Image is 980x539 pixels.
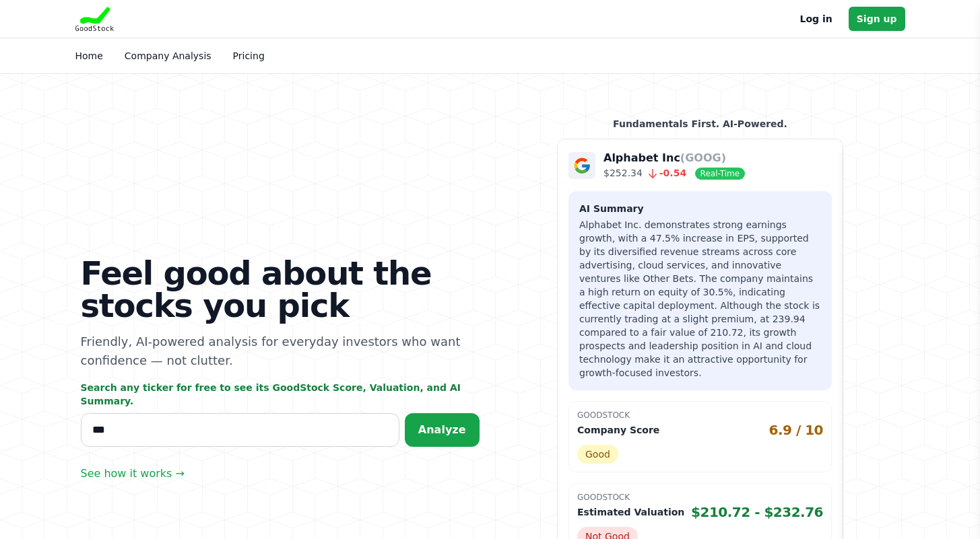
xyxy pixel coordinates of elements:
[579,202,821,215] h3: AI Summary
[769,421,824,439] span: 6.9 / 10
[418,423,466,436] span: Analyze
[849,7,905,31] a: Sign up
[577,492,823,503] p: GoodStock
[643,168,686,178] span: -0.54
[577,410,823,421] p: GoodStock
[81,257,480,322] h1: Feel good about the stocks you pick
[603,150,745,166] p: Alphabet Inc
[800,11,832,27] a: Log in
[680,151,726,164] span: (GOOG)
[579,218,821,380] p: Alphabet Inc. demonstrates strong earnings growth, with a 47.5% increase in EPS, supported by its...
[557,117,843,131] p: Fundamentals First. AI-Powered.
[577,505,684,519] p: Estimated Valuation
[577,445,618,464] span: Good
[81,332,480,370] p: Friendly, AI-powered analysis for everyday investors who want confidence — not clutter.
[577,423,659,437] p: Company Score
[568,152,595,179] img: Company Logo
[81,466,185,482] a: See how it works →
[233,50,265,61] a: Pricing
[691,503,823,522] span: $210.72 - $232.76
[75,7,115,31] img: Goodstock Logo
[81,381,480,408] p: Search any ticker for free to see its GoodStock Score, Valuation, and AI Summary.
[75,50,103,61] a: Home
[603,166,745,180] p: $252.34
[125,50,211,61] a: Company Analysis
[695,168,745,180] span: Real-Time
[405,413,480,447] button: Analyze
